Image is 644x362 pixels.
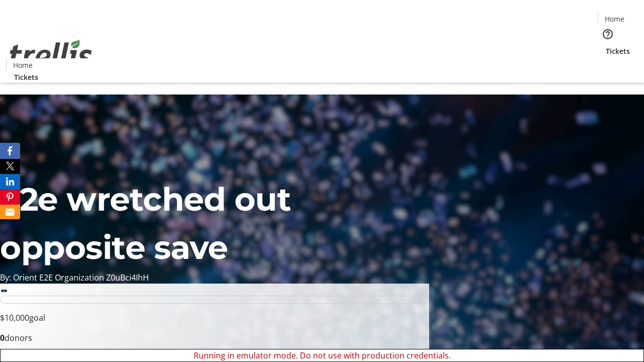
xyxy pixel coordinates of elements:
[14,72,38,82] span: Tickets
[606,46,630,56] span: Tickets
[598,24,618,44] button: Help
[7,60,39,70] a: Home
[598,46,638,56] a: Tickets
[6,29,96,79] img: Orient E2E Organization Z0uBci4IhH's Logo
[598,56,618,76] button: Cart
[605,14,624,24] span: Home
[6,72,46,82] a: Tickets
[13,60,33,70] span: Home
[598,14,630,24] a: Home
